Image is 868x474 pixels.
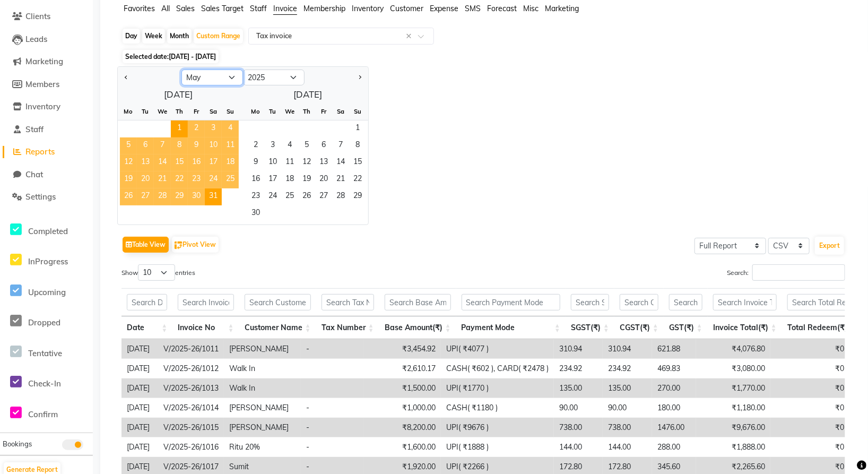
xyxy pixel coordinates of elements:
span: 21 [154,171,171,188]
td: CASH( ₹1180 ) [441,398,554,418]
div: Tuesday, May 20, 2025 [137,171,154,188]
div: Tuesday, June 24, 2025 [264,188,281,205]
td: UPI( ₹1888 ) [441,437,554,457]
a: Clients [3,11,90,23]
div: Saturday, May 3, 2025 [205,120,222,137]
div: Tuesday, June 17, 2025 [264,171,281,188]
div: Tuesday, May 13, 2025 [137,154,154,171]
span: Inventory [352,4,384,13]
span: 13 [137,154,154,171]
td: [DATE] [121,339,158,359]
div: Su [222,103,239,120]
td: ₹4,076.80 [696,339,770,359]
span: 31 [205,188,222,205]
span: 22 [349,171,366,188]
span: 29 [349,188,366,205]
td: 234.92 [603,359,652,378]
td: ₹2,610.17 [364,359,441,378]
span: Confirm [28,409,58,419]
td: CASH( ₹602 ), CARD( ₹2478 ) [441,359,554,378]
span: Leads [25,34,47,44]
td: Ritu 20% [224,437,301,457]
span: 25 [222,171,239,188]
div: Monday, June 16, 2025 [247,171,264,188]
span: Completed [28,226,68,236]
span: Selected date: [123,50,219,63]
div: Sunday, June 22, 2025 [349,171,366,188]
span: Chat [25,169,43,179]
span: 16 [247,171,264,188]
span: Clients [25,11,50,21]
input: Search Customer Name [245,294,311,311]
td: 1476.00 [652,418,696,437]
div: Saturday, May 31, 2025 [205,188,222,205]
div: Sunday, June 8, 2025 [349,137,366,154]
td: ₹1,500.00 [364,378,441,398]
span: 14 [154,154,171,171]
div: Wednesday, May 21, 2025 [154,171,171,188]
div: Day [123,29,140,44]
span: Marketing [545,4,579,13]
select: Select year [243,70,305,85]
div: Friday, June 27, 2025 [315,188,332,205]
td: 180.00 [652,398,696,418]
th: Tax Number: activate to sort column ascending [316,316,379,339]
div: Fr [188,103,205,120]
div: Wednesday, May 14, 2025 [154,154,171,171]
div: Tuesday, June 3, 2025 [264,137,281,154]
span: Staff [250,4,267,13]
td: ₹1,770.00 [696,378,770,398]
td: ₹1,888.00 [696,437,770,457]
td: ₹3,454.92 [364,339,441,359]
span: 22 [171,171,188,188]
span: Check-In [28,378,61,389]
input: Search Invoice Total(₹) [713,294,777,311]
div: Mo [120,103,137,120]
div: Thursday, June 12, 2025 [298,154,315,171]
th: Total Redeem(₹): activate to sort column ascending [782,316,861,339]
label: Show entries [121,264,195,281]
span: 13 [315,154,332,171]
div: Thursday, May 22, 2025 [171,171,188,188]
td: 90.00 [554,398,603,418]
span: 17 [205,154,222,171]
span: 10 [205,137,222,154]
span: 30 [247,205,264,222]
td: ₹0 [770,398,849,418]
span: 17 [264,171,281,188]
div: Friday, June 13, 2025 [315,154,332,171]
div: Sunday, May 11, 2025 [222,137,239,154]
th: Date: activate to sort column ascending [121,316,172,339]
span: Dropped [28,317,60,328]
input: Search Invoice No [178,294,233,311]
td: [PERSON_NAME] [224,418,301,437]
th: Payment Mode: activate to sort column ascending [456,316,566,339]
span: Membership [303,4,345,13]
span: 26 [120,188,137,205]
span: 27 [315,188,332,205]
button: Export [815,237,844,255]
div: Monday, May 26, 2025 [120,188,137,205]
span: Invoice [273,4,297,13]
span: [DATE] - [DATE] [169,53,216,61]
td: ₹0 [770,339,849,359]
span: 10 [264,154,281,171]
span: 30 [188,188,205,205]
td: ₹1,000.00 [364,398,441,418]
span: 26 [298,188,315,205]
span: SMS [465,4,481,13]
select: Select month [181,70,243,85]
td: ₹3,080.00 [696,359,770,378]
span: All [161,4,170,13]
div: Wednesday, June 11, 2025 [281,154,298,171]
span: 4 [281,137,298,154]
div: Custom Range [194,29,243,44]
td: V/2025-26/1011 [158,339,224,359]
div: Monday, May 12, 2025 [120,154,137,171]
input: Search Total Redeem(₹) [787,294,856,311]
span: 15 [349,154,366,171]
div: Friday, May 30, 2025 [188,188,205,205]
span: Sales Target [201,4,244,13]
span: 28 [154,188,171,205]
span: Bookings [3,439,32,448]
